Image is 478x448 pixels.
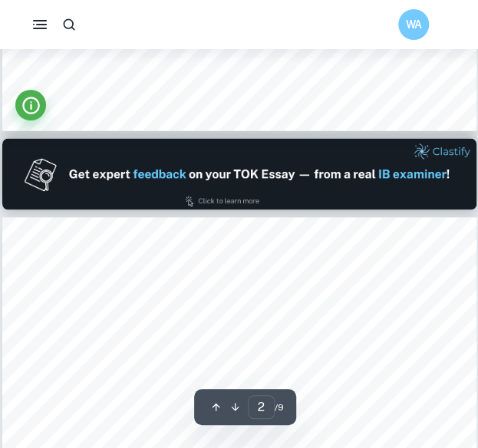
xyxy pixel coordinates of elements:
[275,400,284,414] span: / 9
[2,138,476,209] img: Ad
[405,16,423,33] h6: WA
[398,9,429,40] button: WA
[15,90,46,120] button: Info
